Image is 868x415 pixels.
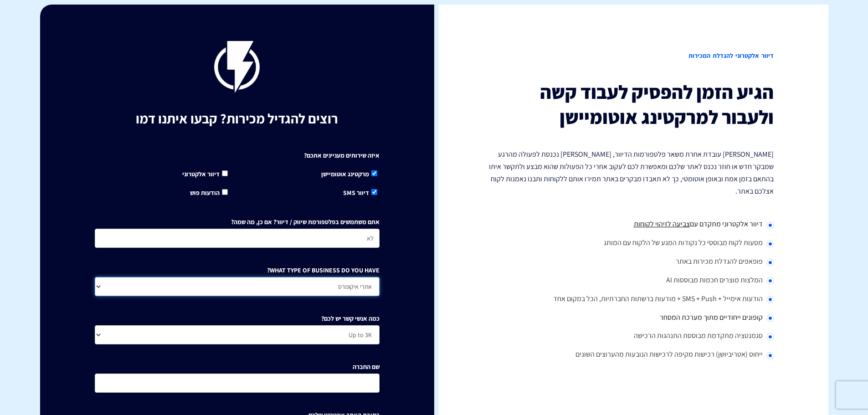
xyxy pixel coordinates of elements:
img: flashy-black.png [214,41,260,93]
label: WHAT TYPE OF BUSINESS DO YOU HAVE? [267,266,380,275]
span: דיוור אלקטרוני מתקדם עם [690,219,763,229]
li: מסעות לקוח מבוססי כל נקודות המגע של הלקוח עם המותג [489,234,774,253]
label: שם החברה [353,362,380,371]
label: כמה אנשי קשר יש לכם? [321,314,380,323]
li: המלצות מוצרים חכמות מבוססות AI [489,272,774,290]
h2: דיוור אלקטרוני להגדלת המכירות [489,41,774,71]
label: מרקטינג אוטומיישן [321,169,380,179]
input: מרקטינג אוטומיישן [371,170,377,176]
li: סגמנטציה מתקדמת מבוססת התנהגות הרכישה [489,327,774,346]
input: דיוור SMS [371,189,377,195]
input: הודעות פוש [222,189,228,195]
span: צביעה לזיהוי לקוחות [634,219,690,229]
p: [PERSON_NAME] עובדת אחרת משאר פלטפורמות הדיוור, [PERSON_NAME] נכנסת לפעולה מהרגע שמבקר חדש או חוז... [489,148,774,198]
li: הודעות אימייל + SMS + Push + מודעות ברשתות החברתיות, הכל במקום אחד [489,290,774,309]
label: הודעות פוש [190,187,230,197]
label: איזה שירותים מעניינים אתכם? [304,151,380,160]
li: פופאפים להגדלת מכירות באתר [489,253,774,272]
span: קופונים ייחודיים מתוך מערכת המסחר [660,313,763,322]
label: דיוור SMS [343,187,380,197]
label: דיוור אלקטרוני [182,169,230,179]
h1: רוצים להגדיל מכירות? קבעו איתנו דמו [95,111,380,126]
label: אתם משתמשים בפלטפורמת שיווק / דיוור? אם כן, מה שמה? [231,217,380,226]
h3: הגיע הזמן להפסיק לעבוד קשה ולעבור למרקטינג אוטומיישן [489,80,774,129]
input: דיוור אלקטרוני [222,170,228,176]
li: ייחוס (אטריביושן) רכישות מקיפה לרכישות הנובעות מהערוצים השונים [489,346,774,364]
